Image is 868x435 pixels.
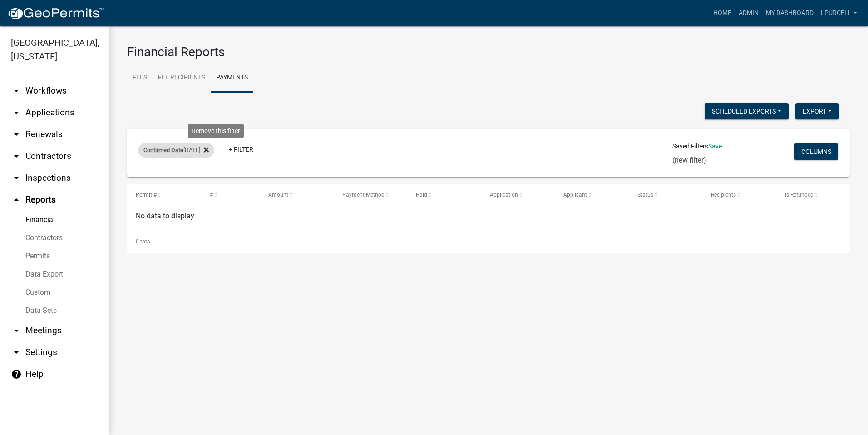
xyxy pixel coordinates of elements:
[11,107,22,118] i: arrow_drop_down
[138,143,214,158] div: [DATE]
[11,369,22,380] i: help
[11,325,22,336] i: arrow_drop_down
[153,64,211,93] a: Fee Recipients
[637,192,653,198] span: Status
[11,347,22,358] i: arrow_drop_down
[481,184,555,206] datatable-header-cell: Application
[127,44,850,60] h3: Financial Reports
[708,143,722,150] a: Save
[222,141,261,158] a: + Filter
[188,124,244,138] div: Remove this filter
[702,184,776,206] datatable-header-cell: Recipients
[136,192,157,198] span: Permit #
[11,151,22,162] i: arrow_drop_down
[333,184,407,206] datatable-header-cell: Payment Method
[260,184,334,206] datatable-header-cell: Amount
[11,173,22,183] i: arrow_drop_down
[201,184,260,206] datatable-header-cell: #
[555,184,629,206] datatable-header-cell: Applicant
[490,192,518,198] span: Application
[762,5,817,22] a: My Dashboard
[705,103,789,119] button: Scheduled Exports
[628,184,702,206] datatable-header-cell: Status
[127,184,201,206] datatable-header-cell: Permit #
[143,147,183,153] span: Confirmed Date
[795,103,839,119] button: Export
[342,192,385,198] span: Payment Method
[127,64,153,93] a: Fees
[817,5,861,22] a: lpurcell
[210,192,213,198] span: #
[127,207,850,230] div: No data to display
[672,142,708,151] span: Saved Filters
[711,192,736,198] span: Recipients
[11,194,22,205] i: arrow_drop_up
[710,5,735,22] a: Home
[11,85,22,96] i: arrow_drop_down
[11,129,22,140] i: arrow_drop_down
[407,184,481,206] datatable-header-cell: Paid
[785,192,814,198] span: Is Refunded
[268,192,288,198] span: Amount
[127,230,850,253] div: 0 total
[735,5,762,22] a: Admin
[416,192,427,198] span: Paid
[794,143,838,160] button: Columns
[211,64,253,93] a: Payments
[563,192,587,198] span: Applicant
[776,184,850,206] datatable-header-cell: Is Refunded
